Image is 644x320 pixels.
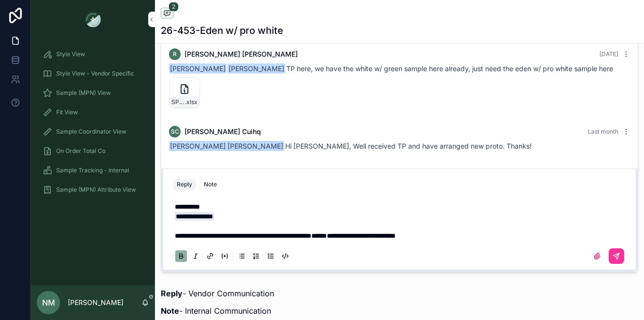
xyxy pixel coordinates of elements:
[31,39,155,211] div: scrollable content
[56,50,85,58] span: Style View
[169,142,532,150] span: Hi [PERSON_NAME], Well received TP and have arranged new proto. Thanks!
[85,12,101,27] img: App logo
[37,46,149,63] a: Style View
[161,289,183,298] strong: Reply
[56,147,106,155] span: On Order Total Co
[173,179,196,190] button: Reply
[37,104,149,121] a: Fit View
[161,306,179,316] strong: Note
[588,128,618,135] span: Last month
[204,181,217,188] div: Note
[228,63,285,74] span: [PERSON_NAME]
[161,288,638,299] p: - Vendor Communication
[56,89,111,97] span: Sample (MPN) View
[169,2,179,12] span: 2
[42,297,55,308] span: NM
[169,141,284,151] span: [PERSON_NAME] [PERSON_NAME]
[161,305,638,317] p: - Internal Communication
[56,108,78,116] span: Fit View
[599,50,618,58] span: [DATE]
[56,167,129,174] span: Sample Tracking - Internal
[37,142,149,160] a: On Order Total Co
[37,123,149,140] a: Sample Coordinator View
[169,63,227,74] span: [PERSON_NAME]
[37,162,149,179] a: Sample Tracking - Internal
[200,179,221,190] button: Note
[171,98,185,106] span: SP26--TN#26-453_Piped-Patch-Pocket-Tennis-Skirt_[DATE]
[68,298,123,307] p: [PERSON_NAME]
[184,49,298,59] span: [PERSON_NAME] [PERSON_NAME]
[56,128,126,136] span: Sample Coordinator View
[169,64,613,73] span: TP here, we have the white w/ green sample here already, just need the eden w/ pro white sample here
[37,65,149,82] a: Style View - Vendor Specific
[161,8,173,20] button: 2
[184,127,261,137] span: [PERSON_NAME] Cuihq
[171,128,179,136] span: SC
[56,70,134,77] span: Style View - Vendor Specific
[161,24,283,37] h1: 26-453-Eden w/ pro white
[173,50,177,58] span: R
[185,98,198,106] span: .xlsx
[37,84,149,102] a: Sample (MPN) View
[56,186,136,194] span: Sample (MPN) Attribute View
[37,181,149,198] a: Sample (MPN) Attribute View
